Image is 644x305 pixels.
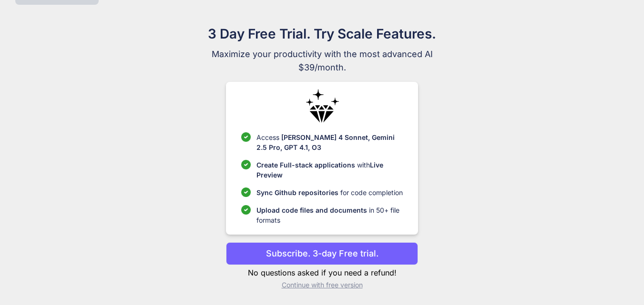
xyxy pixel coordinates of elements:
[256,187,403,197] p: for code completion
[256,160,403,180] p: with
[266,247,378,260] p: Subscribe. 3-day Free trial.
[256,133,395,151] span: [PERSON_NAME] 4 Sonnet, Gemini 2.5 Pro, GPT 4.1, O3
[256,161,357,169] span: Create Full-stack applications
[256,206,367,214] span: Upload code files and documents
[256,205,403,225] p: in 50+ file formats
[162,48,482,61] span: Maximize your productivity with the most advanced AI
[162,61,482,74] span: $39/month.
[256,188,338,197] span: Sync Github repositories
[162,24,482,44] h1: 3 Day Free Trial. Try Scale Features.
[241,205,251,215] img: checklist
[256,132,403,152] p: Access
[226,267,418,278] p: No questions asked if you need a refund!
[241,160,251,169] img: checklist
[241,187,251,197] img: checklist
[241,132,251,142] img: checklist
[226,280,418,290] p: Continue with free version
[226,242,418,265] button: Subscribe. 3-day Free trial.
